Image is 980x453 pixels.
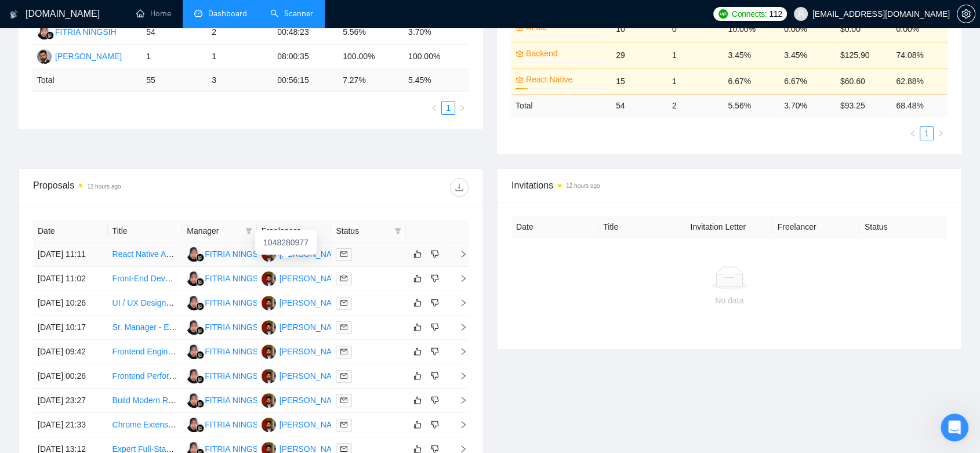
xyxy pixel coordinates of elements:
[33,267,108,291] td: [DATE] 11:02
[77,346,154,393] button: Messages
[23,82,209,142] p: Hi [PERSON_NAME][EMAIL_ADDRESS][DOMAIN_NAME] 👋
[450,299,467,307] span: right
[442,102,455,114] a: 1
[718,9,728,19] img: upwork-logo.png
[450,274,467,282] span: right
[934,126,948,140] button: right
[273,69,338,92] td: 00:56:15
[723,68,779,94] td: 6.67%
[262,298,354,307] a: MR[PERSON_NAME] R
[280,369,354,382] div: [PERSON_NAME] R
[667,68,724,94] td: 1
[860,216,947,238] th: Status
[196,424,204,432] img: gigradar-bm.png
[108,340,183,364] td: Frontend Engineer for React Web Application
[196,327,204,335] img: gigradar-bm.png
[108,413,183,437] td: Chrome Extension R&D Specialist Needed
[797,10,805,18] span: user
[455,101,469,115] li: Next Page
[10,5,18,24] img: logo
[428,345,442,358] button: dislike
[340,348,347,355] span: mail
[411,296,424,310] button: like
[769,8,782,20] span: 112
[427,101,441,115] button: left
[243,222,255,240] span: filter
[340,251,347,258] span: mail
[112,347,275,356] a: Frontend Engineer for React Web Application
[33,316,108,340] td: [DATE] 10:17
[12,176,220,220] div: Send us a messageWe typically reply in under a minute
[338,20,404,45] td: 5.56%
[836,94,892,117] td: $ 93.25
[17,259,215,292] div: ✅ How To: Connect your agency to [DOMAIN_NAME]
[957,9,975,19] a: setting
[428,296,442,310] button: dislike
[411,320,424,334] button: like
[141,69,207,92] td: 55
[33,340,108,364] td: [DATE] 09:42
[941,414,968,441] iframe: To enrich screen reader interactions, please activate Accessibility in Grammarly extension settings
[411,345,424,358] button: like
[431,104,438,111] span: left
[511,216,598,238] th: Date
[262,346,354,356] a: MR[PERSON_NAME] R
[96,375,136,383] span: Messages
[273,20,338,45] td: 00:48:23
[33,413,108,437] td: [DATE] 21:33
[779,68,836,94] td: 6.67%
[141,20,207,45] td: 54
[87,183,121,190] time: 12 hours ago
[196,302,204,310] img: gigradar-bm.png
[112,396,421,405] a: Build Modern Real Estate Homepage (Next.js) + Prep for Wrapped Search Integration
[516,49,524,57] span: crown
[723,94,779,117] td: 5.56 %
[451,183,468,192] span: download
[723,16,779,42] td: 10.00%
[245,227,252,234] span: filter
[33,364,108,389] td: [DATE] 00:26
[511,178,947,193] span: Invitations
[459,104,466,111] span: right
[280,418,354,431] div: [PERSON_NAME] R
[340,421,347,428] span: mail
[340,445,347,452] span: mail
[37,51,122,60] a: SB[PERSON_NAME]
[273,45,338,69] td: 08:00:35
[136,9,171,19] a: homeHome
[411,393,424,407] button: like
[155,346,232,393] button: Help
[208,9,247,19] span: Dashboard
[413,298,422,307] span: like
[112,298,333,307] a: UI / UX Designer & App Developer (Stage 1: Figma Interface)
[112,322,274,332] a: Sr. Manager - Engineering ( 12_10_25INKT )
[411,369,424,383] button: like
[168,19,191,42] img: Profile image for Sofiia
[667,94,724,117] td: 2
[732,8,767,20] span: Connects:
[404,69,469,92] td: 5.45 %
[262,320,276,335] img: MR
[17,292,215,326] div: 🔠 GigRadar Search Syntax: Query Operators for Optimized Job Searches
[262,249,354,258] a: MR[PERSON_NAME] R
[55,50,122,63] div: [PERSON_NAME]
[450,396,467,404] span: right
[196,351,204,359] img: gigradar-bm.png
[124,19,147,42] img: Profile image for Dima
[450,445,467,453] span: right
[934,126,948,140] li: Next Page
[23,142,209,161] p: How can we help?
[257,220,332,242] th: Freelancer
[207,45,273,69] td: 1
[413,371,422,380] span: like
[262,371,354,380] a: MR[PERSON_NAME] R
[957,5,975,23] button: setting
[24,237,94,249] span: Search for help
[146,19,169,42] img: Profile image for Iryna
[196,278,204,286] img: gigradar-bm.png
[413,274,422,283] span: like
[187,224,241,237] span: Manager
[187,296,201,310] img: FN
[24,331,194,343] div: 👑 Laziza AI - Job Pre-Qualification
[836,42,892,68] td: $125.90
